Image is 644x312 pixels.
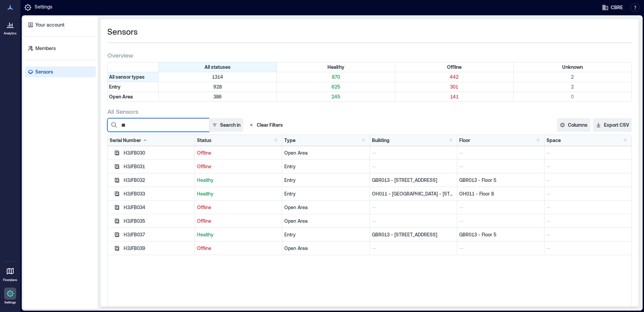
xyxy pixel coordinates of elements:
[397,93,512,100] p: 141
[284,163,367,170] div: Entry
[284,137,296,144] div: Type
[209,118,243,132] button: Search in
[372,218,455,224] p: --
[459,218,542,224] p: --
[197,190,280,197] p: Healthy
[372,190,455,197] p: OH011 - [GEOGRAPHIC_DATA] - [STREET_ADDRESS]
[284,204,367,211] div: Open Area
[278,74,393,80] p: 870
[35,21,65,28] p: Your account
[284,150,367,156] div: Open Area
[1,263,19,284] a: Floorplans
[3,278,17,282] p: Floorplans
[459,150,542,156] p: --
[514,92,631,102] div: Filter by Type: Open Area & Status: Unknown (0 sensors)
[547,190,629,197] p: --
[4,31,17,35] p: Analytics
[160,74,275,80] p: 1314
[110,137,148,144] div: Serial Number
[2,16,19,37] a: Analytics
[277,62,395,72] div: Filter by Status: Healthy
[514,62,631,72] div: Filter by Status: Unknown
[108,72,159,82] div: All sensor types
[397,83,512,90] p: 301
[515,74,630,80] p: 2
[197,150,280,156] p: Offline
[547,231,629,238] p: --
[197,231,280,238] p: Healthy
[197,245,280,252] p: Offline
[197,177,280,184] p: Healthy
[124,231,193,238] div: H3JFB037
[395,62,514,72] div: Filter by Status: Offline
[284,177,367,184] div: Entry
[593,118,632,132] button: Export CSV
[124,163,193,170] div: H3JFB031
[107,26,138,37] span: Sensors
[197,137,212,144] div: Status
[372,204,455,211] p: --
[547,163,629,170] p: --
[25,66,96,77] a: Sensors
[284,218,367,224] div: Open Area
[372,231,455,238] p: GBR013 - [STREET_ADDRESS]
[459,177,542,184] p: GBR013 - Floor 5
[372,177,455,184] p: GBR013 - [STREET_ADDRESS]
[459,163,542,170] p: --
[547,204,629,211] p: --
[397,74,512,80] p: 442
[25,19,96,30] a: Your account
[278,93,393,100] p: 245
[124,218,193,224] div: H3JFB035
[124,150,193,156] div: H3JFB030
[372,245,455,252] p: --
[278,83,393,90] p: 625
[395,92,514,102] div: Filter by Type: Open Area & Status: Offline
[459,245,542,252] p: --
[372,137,390,144] div: Building
[107,51,133,59] span: Overview
[124,177,193,184] div: H3JFB032
[4,300,16,305] p: Settings
[159,62,277,72] div: All statuses
[372,163,455,170] p: --
[547,150,629,156] p: --
[35,45,56,52] p: Members
[35,68,53,75] p: Sensors
[284,245,367,252] div: Open Area
[514,82,631,92] div: Filter by Type: Entry & Status: Unknown
[547,137,561,144] div: Space
[284,190,367,197] div: Entry
[160,93,275,100] p: 386
[160,83,275,90] p: 928
[459,231,542,238] p: GBR013 - Floor 5
[547,245,629,252] p: --
[284,231,367,238] div: Entry
[124,204,193,211] div: H3JFB034
[107,107,138,115] span: All Sensors
[197,218,280,224] p: Offline
[395,82,514,92] div: Filter by Type: Entry & Status: Offline
[547,177,629,184] p: --
[459,190,542,197] p: OH011 - Floor 8
[108,92,159,102] div: Filter by Type: Open Area
[108,82,159,92] div: Filter by Type: Entry
[124,190,193,197] div: H3JFB033
[515,83,630,90] p: 2
[277,82,395,92] div: Filter by Type: Entry & Status: Healthy
[515,93,630,100] p: 0
[197,204,280,211] p: Offline
[372,150,455,156] p: --
[557,118,590,132] button: Columns
[124,245,193,252] div: H3JFB039
[277,92,395,102] div: Filter by Type: Open Area & Status: Healthy
[246,118,286,132] button: Clear Filters
[547,218,629,224] p: --
[459,137,470,144] div: Floor
[35,3,52,12] p: Settings
[611,4,623,11] span: CBRE
[197,163,280,170] p: Offline
[25,43,96,54] a: Members
[2,285,18,307] a: Settings
[459,204,542,211] p: --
